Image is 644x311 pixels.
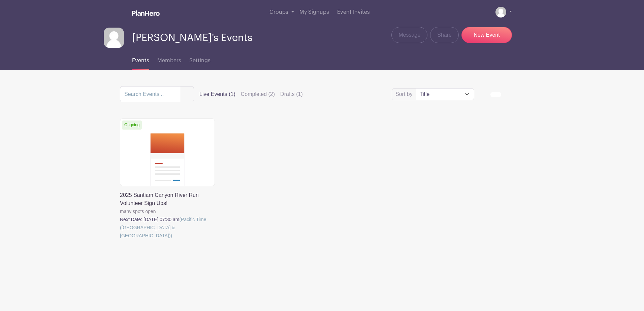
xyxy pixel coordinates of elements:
[395,90,415,98] label: Sort by
[199,90,303,98] div: filters
[189,48,211,70] a: Settings
[157,58,181,63] span: Members
[120,86,180,102] input: Search Events...
[280,90,303,98] label: Drafts (1)
[299,9,329,15] span: My Signups
[461,27,512,43] p: New Event
[132,58,149,63] span: Events
[189,58,211,63] span: Settings
[132,48,149,70] a: Events
[241,90,275,98] label: Completed (2)
[337,9,370,15] span: Event Invites
[437,31,452,39] span: Share
[495,7,506,18] img: default-ce2991bfa6775e67f084385cd625a349d9dcbb7a52a09fb2fda1e96e2d18dcdb.png
[132,32,252,43] span: [PERSON_NAME]'s Events
[269,9,288,15] span: Groups
[490,92,524,97] div: order and view
[391,27,427,43] a: Message
[430,27,459,43] a: Share
[104,28,124,48] img: default-ce2991bfa6775e67f084385cd625a349d9dcbb7a52a09fb2fda1e96e2d18dcdb.png
[132,10,160,16] img: logo_white-6c42ec7e38ccf1d336a20a19083b03d10ae64f83f12c07503d8b9e83406b4c7d.svg
[199,90,235,98] label: Live Events (1)
[398,31,420,39] span: Message
[157,48,181,70] a: Members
